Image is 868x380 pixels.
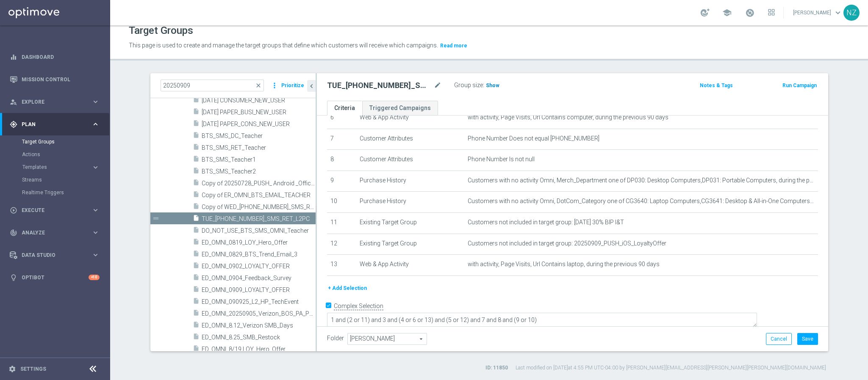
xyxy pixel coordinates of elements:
[22,99,92,105] span: Explore
[22,161,109,173] div: Templates
[193,215,200,224] i: insert_drive_file
[22,164,100,171] button: Templates keyboard_arrow_right
[10,98,17,106] i: person_search
[193,179,200,189] i: insert_drive_file
[202,346,316,353] span: ED_OMNI_8/19 LOY_Hero_Offer
[202,109,316,116] span: 7.24.25 PAPER_BUSI_NEW_USER
[20,366,46,372] a: Settings
[434,80,441,91] i: mode_edit
[327,335,344,342] label: Folder
[10,274,17,281] i: lightbulb
[202,334,316,341] span: ED_OMNI_8.25_SMB_Restock
[22,165,92,170] div: Templates
[22,186,109,199] div: Realtime Triggers
[193,132,200,141] i: insert_drive_file
[10,68,100,91] div: Mission Control
[193,262,200,272] i: insert_drive_file
[202,132,316,140] span: BTS_SMS_DC_Teacher
[327,212,357,234] td: 11
[356,129,464,150] td: Customer Attributes
[439,41,468,50] button: Read more
[202,215,316,223] span: TUE_20250909_SMS_RET_L2PC
[9,207,100,214] button: play_circle_outline Execute keyboard_arrow_right
[202,121,316,128] span: 7.24.25 PAPER_CONS_NEW_USER
[516,364,826,372] label: Last modified on [DATE] at 4:55 PM UTC-04:00 by [PERSON_NAME][EMAIL_ADDRESS][PERSON_NAME][PERSON_...
[22,230,92,235] span: Analyze
[486,83,499,88] span: Show
[356,171,464,192] td: Purchase History
[202,97,316,104] span: 7.24.25 CONSUMER_NEW_USER
[22,138,88,145] a: Target Groups
[193,297,200,307] i: insert_drive_file
[92,163,100,171] i: keyboard_arrow_right
[327,284,368,293] button: + Add Selection
[10,121,17,128] i: gps_fixed
[22,266,89,289] a: Optibot
[468,135,599,142] span: Phone Number Does not equal [PHONE_NUMBER]
[202,227,316,234] span: DO_NOT_USE_BTS_SMS_OMNI_Teacher
[193,286,200,295] i: insert_drive_file
[468,261,660,268] span: with activity, Page Visits, Url Contains laptop, during the previous 90 days
[454,82,483,89] label: Group size
[202,239,316,246] span: ED_OMNI_0819_LOY_Hero_Offer
[9,274,100,281] button: lightbulb Optibot +10
[193,321,200,331] i: insert_drive_file
[22,148,109,161] div: Actions
[327,129,357,150] td: 7
[843,5,860,21] div: NZ
[10,121,92,128] div: Plan
[89,275,100,280] div: +10
[468,114,668,121] span: with activity, Page Visits, Url Contains computer, during the previous 90 days
[10,53,17,61] i: equalizer
[782,81,818,90] button: Run Campaign
[327,101,362,116] a: Criteria
[202,168,316,175] span: BTS_SMS_Teacher2
[202,275,316,282] span: ED_OMNI_0904_Feedback_Survey
[485,364,508,372] label: ID: 11850
[22,68,100,91] a: Mission Control
[327,234,357,255] td: 12
[92,98,100,106] i: keyboard_arrow_right
[202,204,316,211] span: Copy of WED_20250806_SMS_RET_BTS
[193,191,200,201] i: insert_drive_file
[327,107,357,129] td: 6
[255,82,262,89] span: close
[193,333,200,343] i: insert_drive_file
[129,25,193,37] h1: Target Groups
[10,229,17,237] i: track_changes
[202,298,316,306] span: ED_OMNI_090925_L2_HP_TechEvent
[9,121,100,128] button: gps_fixed Plan keyboard_arrow_right
[9,54,100,61] button: equalizer Dashboard
[9,99,100,105] button: person_search Explore keyboard_arrow_right
[202,156,316,163] span: BTS_SMS_Teacher1
[10,251,92,259] div: Data Studio
[22,173,109,186] div: Streams
[327,150,357,171] td: 8
[833,8,843,17] span: keyboard_arrow_down
[9,76,100,83] div: Mission Control
[22,122,92,127] span: Plan
[10,98,92,106] div: Explore
[193,120,200,129] i: insert_drive_file
[22,253,92,258] span: Data Studio
[193,309,200,319] i: insert_drive_file
[334,302,383,310] label: Complex Selection
[193,108,200,118] i: insert_drive_file
[92,251,100,259] i: keyboard_arrow_right
[356,192,464,213] td: Purchase History
[92,229,100,237] i: keyboard_arrow_right
[202,322,316,329] span: ED_OMNI_8.12_Verizon SMB_Days
[129,42,438,49] span: This page is used to create and manage the target groups that define which customers will receive...
[308,82,316,90] i: chevron_left
[797,333,818,345] button: Save
[9,229,100,236] button: track_changes Analyze keyboard_arrow_right
[92,206,100,214] i: keyboard_arrow_right
[161,80,264,91] input: Quick find group or folder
